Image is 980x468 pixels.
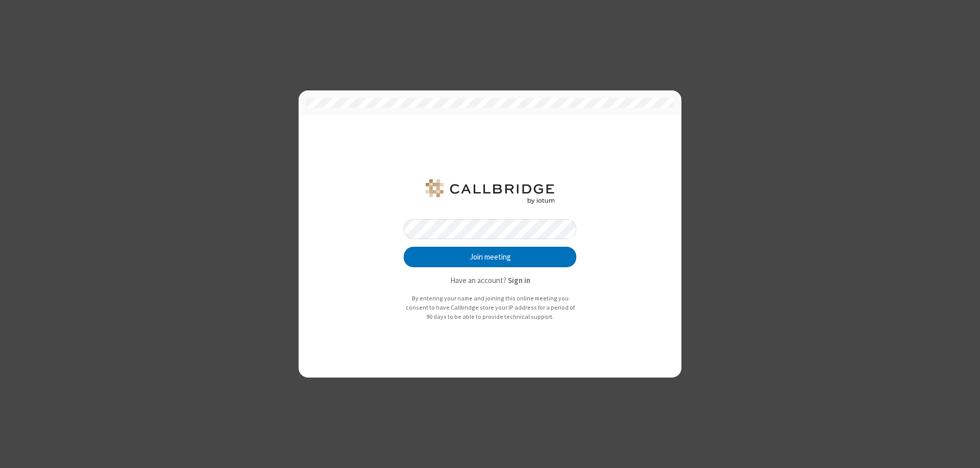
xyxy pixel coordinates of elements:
p: Have an account? [404,275,576,287]
button: Join meeting [404,247,576,267]
p: By entering your name and joining this online meeting you consent to have Callbridge store your I... [404,294,576,321]
button: Sign in [508,275,530,287]
strong: Sign in [508,275,530,285]
img: QA Selenium DO NOT DELETE OR CHANGE [424,179,556,204]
